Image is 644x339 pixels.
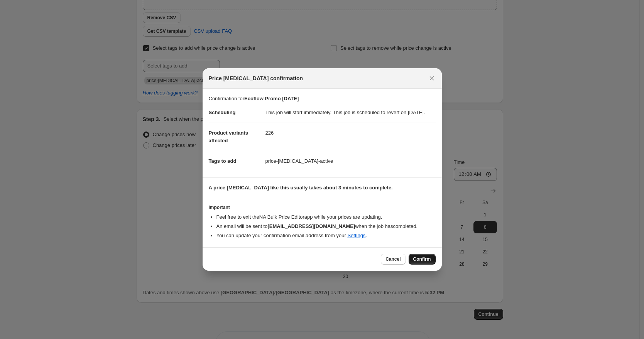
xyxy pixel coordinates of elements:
span: Price [MEDICAL_DATA] confirmation [209,74,303,82]
span: Confirm [413,256,431,262]
a: Settings [347,233,365,238]
button: Confirm [409,254,436,265]
li: Feel free to exit the NA Bulk Price Editor app while your prices are updating. [216,213,436,221]
b: [EMAIL_ADDRESS][DOMAIN_NAME] [267,223,355,229]
b: A price [MEDICAL_DATA] like this usually takes about 3 minutes to complete. [209,185,393,191]
span: Scheduling [209,110,236,115]
span: Cancel [385,256,401,262]
dd: price-[MEDICAL_DATA]-active [265,151,436,171]
b: Ecoflow Promo [DATE] [244,96,299,101]
p: Confirmation for [209,95,436,103]
button: Close [426,73,437,84]
li: An email will be sent to when the job has completed . [216,223,436,230]
h3: Important [209,204,436,211]
li: You can update your confirmation email address from your . [216,232,436,239]
span: Tags to add [209,158,237,164]
span: Product variants affected [209,130,248,143]
dd: This job will start immediately. This job is scheduled to revert on [DATE]. [265,103,436,123]
dd: 226 [265,123,436,143]
button: Cancel [381,254,405,265]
